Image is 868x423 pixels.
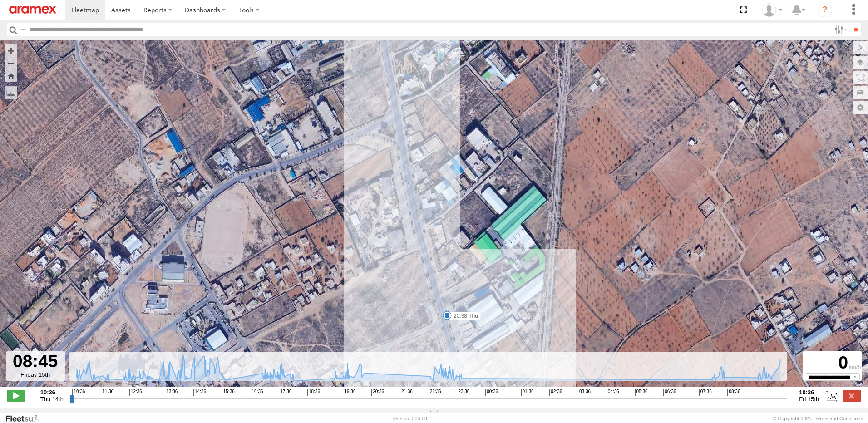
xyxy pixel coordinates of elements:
[485,389,498,396] span: 00:36
[165,389,178,396] span: 13:36
[129,389,142,396] span: 12:36
[72,389,85,396] span: 10:36
[635,389,648,396] span: 05:36
[5,69,17,82] button: Zoom Home
[831,23,850,36] label: Search Filter Options
[457,389,469,396] span: 23:36
[853,101,868,114] label: Map Settings
[578,389,591,396] span: 03:36
[447,312,481,320] label: 20:38 Thu
[5,414,47,423] a: Visit our Website
[9,6,56,14] img: aramex-logo.svg
[607,389,619,396] span: 04:36
[549,389,562,396] span: 02:36
[251,389,263,396] span: 16:36
[222,389,235,396] span: 15:36
[400,389,413,396] span: 21:36
[699,389,712,396] span: 07:36
[19,23,26,36] label: Search Query
[5,44,17,57] button: Zoom in
[815,416,863,421] a: Terms and Conditions
[727,389,740,396] span: 08:36
[799,389,819,396] strong: 10:36
[40,389,64,396] strong: 10:36
[429,389,441,396] span: 22:36
[393,416,427,421] div: Version: 305.03
[773,416,863,421] div: © Copyright 2025 -
[279,389,291,396] span: 17:36
[521,389,534,396] span: 01:36
[818,3,832,17] i: ?
[843,390,861,402] label: Close
[371,389,384,396] span: 20:36
[5,86,17,99] label: Measure
[7,390,25,402] label: Play/Stop
[307,389,320,396] span: 18:36
[40,396,64,403] span: Thu 14th Aug 2025
[759,3,785,17] div: Ahmed Khanfir
[343,389,355,396] span: 19:36
[804,353,861,373] div: 0
[101,389,113,396] span: 11:36
[193,389,206,396] span: 14:36
[663,389,676,396] span: 06:36
[799,396,819,403] span: Fri 15th Aug 2025
[5,57,17,69] button: Zoom out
